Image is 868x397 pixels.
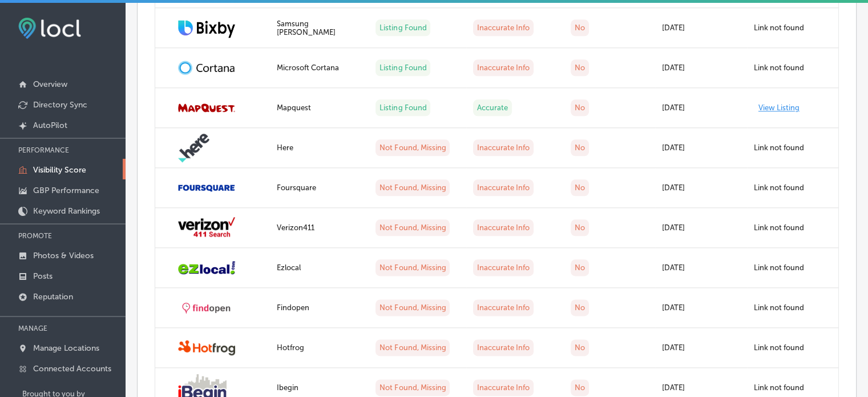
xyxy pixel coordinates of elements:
[754,143,804,152] label: Link not found
[571,179,589,196] label: No
[277,19,362,37] div: Samsung [PERSON_NAME]
[571,219,589,236] label: No
[178,18,235,37] img: Bixby.png
[178,134,209,162] img: here.png
[473,99,512,116] label: Accurate
[473,379,534,396] label: Inaccurate Info
[655,88,746,128] td: [DATE]
[178,182,235,194] img: foursquare.png
[571,59,589,76] label: No
[473,19,534,36] label: Inaccurate Info
[178,61,235,75] img: cortana-logo.png
[376,19,430,36] label: Listing Found
[18,18,81,39] img: fda3e92497d09a02dc62c9cd864e3231.png
[33,165,86,175] p: Visibility Score
[754,263,804,272] label: Link not found
[655,328,746,368] td: [DATE]
[473,59,534,76] label: Inaccurate Info
[754,223,804,232] label: Link not found
[571,19,589,36] label: No
[178,299,235,316] img: findopen.png
[33,364,111,374] p: Connected Accounts
[277,303,362,312] div: Findopen
[473,179,534,196] label: Inaccurate Info
[178,260,235,276] img: ezlocal.png
[33,292,73,302] p: Reputation
[376,139,450,156] label: Not Found, Missing
[277,183,362,192] div: Foursquare
[754,183,804,192] label: Link not found
[33,186,99,195] p: GBP Performance
[33,271,53,281] p: Posts
[376,59,430,76] label: Listing Found
[754,63,804,72] label: Link not found
[571,139,589,156] label: No
[33,343,99,353] p: Manage Locations
[178,217,235,238] img: verizon411.png
[376,259,450,276] label: Not Found, Missing
[754,343,804,352] label: Link not found
[376,339,450,356] label: Not Found, Missing
[33,100,87,110] p: Directory Sync
[376,299,450,316] label: Not Found, Missing
[277,223,362,232] div: Verizon411
[473,139,534,156] label: Inaccurate Info
[376,219,450,236] label: Not Found, Missing
[277,63,362,72] div: Microsoft Cortana
[33,79,67,89] p: Overview
[473,259,534,276] label: Inaccurate Info
[571,259,589,276] label: No
[571,339,589,356] label: No
[655,248,746,288] td: [DATE]
[33,251,94,260] p: Photos & Videos
[655,168,746,208] td: [DATE]
[33,206,100,216] p: Keyword Rankings
[277,343,362,352] div: Hotfrog
[655,8,746,48] td: [DATE]
[376,99,430,116] label: Listing Found
[376,179,450,196] label: Not Found, Missing
[758,103,800,112] a: View Listing
[473,339,534,356] label: Inaccurate Info
[277,383,362,392] div: Ibegin
[33,121,67,130] p: AutoPilot
[473,299,534,316] label: Inaccurate Info
[655,128,746,168] td: [DATE]
[754,383,804,392] label: Link not found
[277,143,362,152] div: Here
[178,339,235,356] img: hotfrog.png
[571,299,589,316] label: No
[754,303,804,312] label: Link not found
[277,103,362,112] div: Mapquest
[376,379,450,396] label: Not Found, Missing
[655,48,746,88] td: [DATE]
[571,99,589,116] label: No
[473,219,534,236] label: Inaccurate Info
[178,103,235,112] img: mapquest.png
[655,208,746,248] td: [DATE]
[655,288,746,328] td: [DATE]
[754,23,804,32] label: Link not found
[277,263,362,272] div: Ezlocal
[571,379,589,396] label: No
